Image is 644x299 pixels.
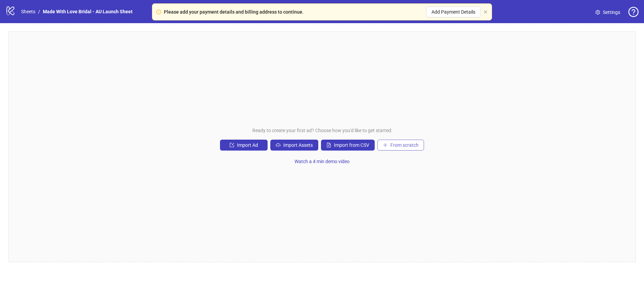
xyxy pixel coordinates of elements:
div: Please add your payment details and billing address to continue. [164,8,304,16]
a: Made With Love Bridal - AU Launch Sheet [41,8,134,15]
span: import [230,143,234,147]
button: Import Assets [270,140,318,151]
button: Watch a 4 min demo video [289,156,355,167]
span: Watch a 4 min demo video [294,159,350,164]
button: Import from CSV [321,140,375,151]
span: cloud-upload [276,143,281,147]
span: close [484,10,488,14]
span: file-excel [326,143,331,147]
span: Settings [603,9,620,16]
a: Settings [590,7,626,18]
span: Add Payment Details [431,9,475,15]
span: Import from CSV [334,142,369,148]
span: From scratch [390,142,419,148]
button: Import Ad [220,140,268,151]
span: exclamation-circle [156,10,161,14]
a: Sheets [20,8,37,15]
span: Ready to create your first ad? Choose how you'd like to get started: [252,127,392,134]
span: Import Assets [283,142,313,148]
span: setting [595,10,600,15]
span: question-circle [628,7,639,17]
span: Import Ad [237,142,258,148]
button: From scratch [377,140,424,151]
span: plus [383,143,388,147]
li: / [38,8,40,15]
button: Add Payment Details [426,6,481,17]
button: close [484,10,488,14]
